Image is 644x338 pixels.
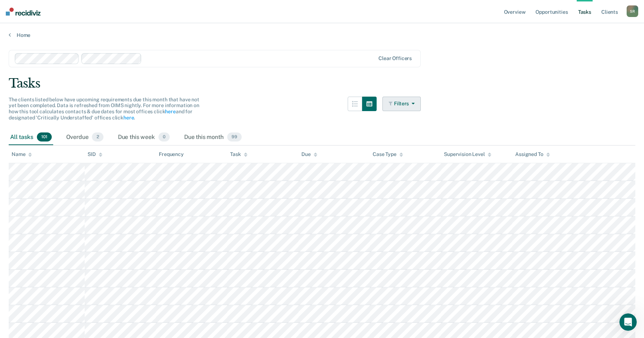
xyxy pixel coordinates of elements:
[378,55,412,62] div: Clear officers
[65,130,105,145] div: Overdue2
[301,151,317,157] div: Due
[6,8,41,16] img: Recidiviz
[183,130,243,145] div: Due this month99
[9,76,635,91] div: Tasks
[227,132,242,142] span: 99
[123,115,134,121] a: here
[515,151,550,157] div: Assigned To
[230,151,247,157] div: Task
[159,151,184,157] div: Frequency
[88,151,102,157] div: SID
[627,5,638,17] div: S R
[382,97,421,111] button: Filters
[619,313,637,331] iframe: Intercom live chat
[116,130,171,145] div: Due this week0
[9,32,635,38] a: Home
[12,151,32,157] div: Name
[444,151,491,157] div: Supervision Level
[9,130,53,145] div: All tasks101
[373,151,403,157] div: Case Type
[92,132,103,142] span: 2
[158,132,170,142] span: 0
[37,132,52,142] span: 101
[627,5,638,17] button: SR
[9,97,199,121] span: The clients listed below have upcoming requirements due this month that have not yet been complet...
[165,109,175,114] a: here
